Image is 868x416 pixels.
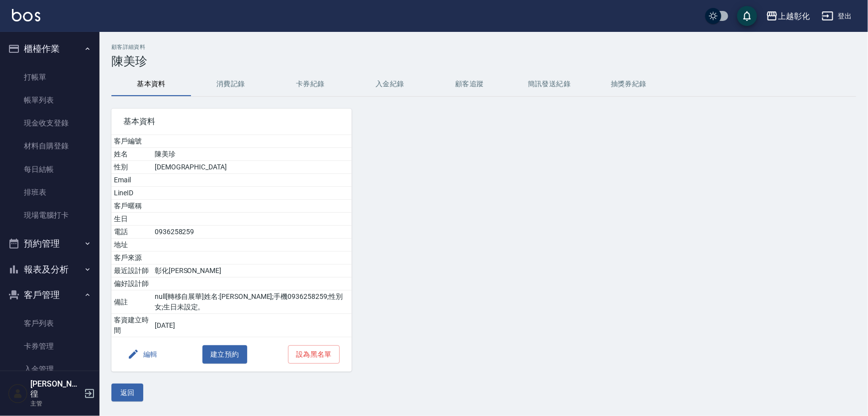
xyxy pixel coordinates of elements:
[111,314,152,337] td: 客資建立時間
[111,161,152,174] td: 性別
[4,36,96,62] button: 櫃檯作業
[589,72,669,96] button: 抽獎券紀錄
[762,6,814,26] button: 上越彰化
[4,135,96,157] a: 材料自購登錄
[737,6,757,26] button: save
[288,345,340,364] button: 設為黑名單
[111,239,152,252] td: 地址
[123,345,162,364] button: 編輯
[111,226,152,239] td: 電話
[191,72,271,96] button: 消費記錄
[152,265,352,277] td: 彰化[PERSON_NAME]
[152,148,352,161] td: 陳美珍
[4,181,96,204] a: 排班表
[152,290,352,314] td: null[轉移自展華]姓名:[PERSON_NAME];手機0936258259;性別女;生日未設定。
[4,204,96,227] a: 現場電腦打卡
[4,358,96,381] a: 入金管理
[111,265,152,277] td: 最近設計師
[4,158,96,181] a: 每日結帳
[111,200,152,213] td: 客戶暱稱
[111,277,152,290] td: 偏好設計師
[509,72,589,96] button: 簡訊發送紀錄
[4,257,96,282] button: 報表及分析
[111,148,152,161] td: 姓名
[111,44,856,50] h2: 顧客詳細資料
[111,384,143,402] button: 返回
[152,314,352,337] td: [DATE]
[111,213,152,226] td: 生日
[30,379,81,399] h5: [PERSON_NAME]徨
[4,282,96,308] button: 客戶管理
[111,290,152,314] td: 備註
[111,72,191,96] button: 基本資料
[271,72,350,96] button: 卡券紀錄
[111,187,152,200] td: LineID
[430,72,509,96] button: 顧客追蹤
[818,7,856,25] button: 登出
[123,117,340,127] span: 基本資料
[111,54,856,68] h3: 陳美珍
[4,112,96,135] a: 現金收支登錄
[152,161,352,174] td: [DEMOGRAPHIC_DATA]
[4,89,96,112] a: 帳單列表
[4,335,96,358] a: 卡券管理
[8,384,28,404] img: Person
[152,226,352,239] td: 0936258259
[111,252,152,265] td: 客戶來源
[202,345,247,364] button: 建立預約
[30,399,81,408] p: 主管
[4,231,96,257] button: 預約管理
[778,10,810,22] div: 上越彰化
[350,72,430,96] button: 入金紀錄
[111,174,152,187] td: Email
[12,9,40,21] img: Logo
[4,312,96,335] a: 客戶列表
[111,135,152,148] td: 客戶編號
[4,66,96,89] a: 打帳單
